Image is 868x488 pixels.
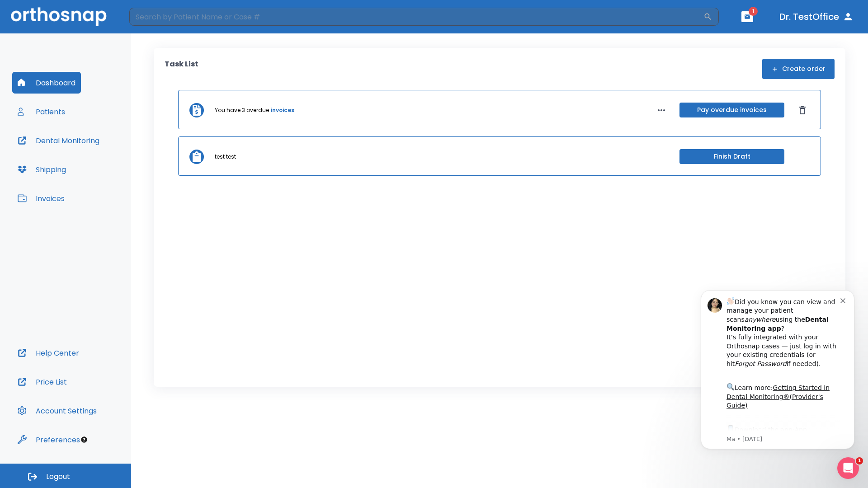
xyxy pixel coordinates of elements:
[215,153,236,161] p: test test
[129,8,703,26] input: Search by Patient Name or Case #
[12,72,81,94] button: Dashboard
[39,150,120,166] a: App Store
[39,159,153,167] p: Message from Ma, sent 3w ago
[215,106,269,114] p: You have 3 overdue
[80,436,88,444] div: Tooltip anchor
[12,159,71,180] button: Shipping
[837,457,859,479] iframe: Intercom live chat
[12,371,72,393] button: Price List
[12,188,70,209] button: Invoices
[165,59,198,79] p: Task List
[856,457,863,465] span: 1
[12,101,71,122] button: Patients
[679,103,784,117] button: Pay overdue invoices
[12,130,105,151] button: Dental Monitoring
[12,400,102,422] button: Account Settings
[11,7,107,26] img: Orthosnap
[749,7,758,16] span: 1
[776,9,857,25] button: Dr. TestOffice
[687,277,868,464] iframe: Intercom notifications message
[153,19,160,27] button: Dismiss notification
[679,149,784,164] button: Finish Draft
[12,429,85,450] button: Preferences
[12,342,85,364] button: Help Center
[762,59,835,79] button: Create order
[46,472,70,482] span: Logout
[39,147,153,193] div: Download the app: | ​ Let us know if you need help getting started!
[271,106,294,114] a: invoices
[795,103,810,117] button: Dismiss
